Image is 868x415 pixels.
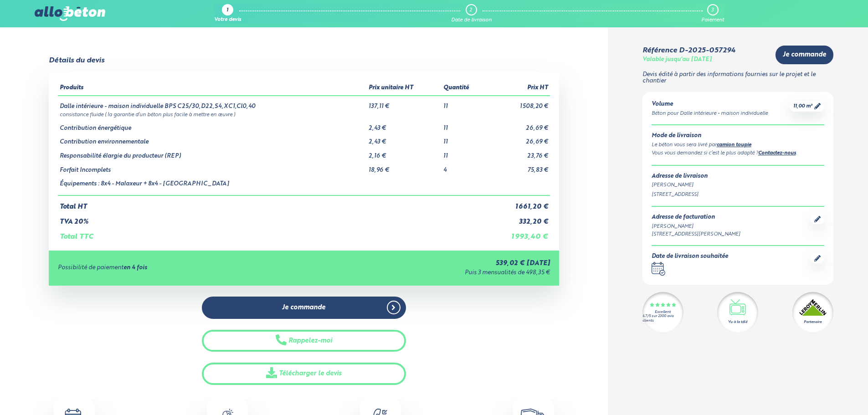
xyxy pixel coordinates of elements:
div: 539,02 € [DATE] [309,260,550,267]
div: Béton pour Dalle intérieure - maison individuelle [652,110,768,118]
iframe: Help widget launcher [787,379,858,405]
td: 2,43 € [367,132,442,146]
div: Excellent [655,310,671,314]
div: Volume [652,101,768,108]
td: Contribution énergétique [58,118,367,132]
td: Total TTC [58,225,487,241]
td: 2,43 € [367,118,442,132]
div: Adresse de facturation [652,214,740,221]
td: Responsabilité élargie du producteur (REP) [58,146,367,160]
td: 18,96 € [367,160,442,174]
button: Rappelez-moi [202,330,406,352]
a: 3 Paiement [701,4,724,23]
td: 23,76 € [487,146,550,160]
a: Je commande [202,297,406,319]
div: Référence D-2025-057294 [642,46,735,55]
th: Prix unitaire HT [367,81,442,96]
td: 1 661,20 € [487,195,550,211]
a: Contactez-nous [758,151,796,156]
td: Dalle intérieure - maison individuelle BPS C25/30,D22,S4,XC1,Cl0,40 [58,96,367,110]
div: Paiement [701,17,724,23]
div: 3 [711,7,714,13]
div: [PERSON_NAME] [652,181,824,189]
strong: en 4 fois [123,265,147,271]
a: camion toupie [717,143,751,148]
div: Détails du devis [49,56,104,65]
td: 11 [442,146,487,160]
a: Télécharger le devis [202,363,406,385]
td: 26,69 € [487,132,550,146]
div: Votre devis [214,17,241,23]
div: Date de livraison souhaitée [652,253,728,260]
td: 1 508,20 € [487,96,550,110]
div: Adresse de livraison [652,173,824,180]
div: Valable jusqu'au [DATE] [642,56,712,63]
td: 26,69 € [487,118,550,132]
td: Forfait Incomplets [58,160,367,174]
td: Contribution environnementale [58,132,367,146]
td: TVA 20% [58,211,487,226]
td: 4 [442,160,487,174]
img: allobéton [35,6,105,21]
div: [PERSON_NAME] [652,223,740,231]
td: Total HT [58,195,487,211]
div: 1 [226,8,228,14]
div: Date de livraison [451,17,492,23]
th: Quantité [442,81,487,96]
div: Puis 3 mensualités de 498,35 € [309,270,550,277]
div: [STREET_ADDRESS][PERSON_NAME] [652,231,740,238]
a: 2 Date de livraison [451,4,492,23]
td: 75,83 € [487,160,550,174]
td: Équipements : 8x4 - Malaxeur + 8x4 - [GEOGRAPHIC_DATA] [58,174,367,195]
div: 4.7/5 sur 2300 avis clients [642,314,683,323]
div: Mode de livraison [652,133,824,139]
div: Le béton vous sera livré par [652,141,824,149]
td: 332,20 € [487,211,550,226]
p: Devis édité à partir des informations fournies sur le projet et le chantier [642,72,833,85]
div: 2 [469,7,472,13]
td: 11 [442,132,487,146]
div: Partenaire [804,319,822,325]
td: consistance fluide ( la garantie d’un béton plus facile à mettre en œuvre ) [58,110,550,118]
a: 1 Votre devis [214,4,241,23]
td: 137,11 € [367,96,442,110]
div: Possibilité de paiement [58,265,310,272]
td: 11 [442,96,487,110]
th: Produits [58,81,367,96]
span: Je commande [783,51,826,59]
div: Vous vous demandez si c’est le plus adapté ? . [652,149,824,158]
span: Je commande [282,304,325,312]
a: Je commande [776,46,833,64]
td: 11 [442,118,487,132]
td: 1 993,40 € [487,225,550,241]
div: [STREET_ADDRESS] [652,191,824,199]
td: 2,16 € [367,146,442,160]
div: Vu à la télé [728,319,747,325]
th: Prix HT [487,81,550,96]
